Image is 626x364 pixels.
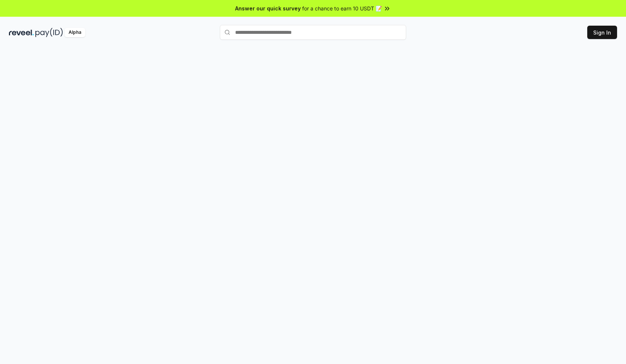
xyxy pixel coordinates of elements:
[235,4,301,12] span: Answer our quick survey
[64,28,85,37] div: Alpha
[587,26,617,39] button: Sign In
[35,28,63,37] img: pay_id
[302,4,382,12] span: for a chance to earn 10 USDT 📝
[9,28,34,37] img: reveel_dark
